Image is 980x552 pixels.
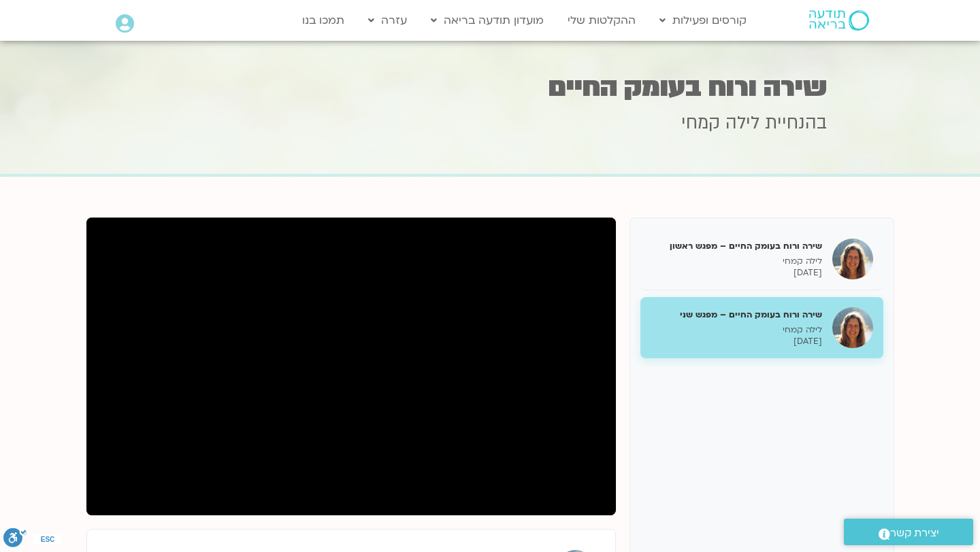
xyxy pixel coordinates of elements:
[765,111,827,135] span: בהנחיית
[651,324,822,336] p: לילה קמחי
[651,240,822,252] h5: שירה ורוח בעומק החיים – מפגש ראשון
[651,309,822,321] h5: שירה ורוח בעומק החיים – מפגש שני
[361,7,414,33] a: עזרה
[295,7,351,33] a: תמכו בנו
[832,239,873,279] img: שירה ורוח בעומק החיים – מפגש ראשון
[651,256,822,267] p: לילה קמחי
[424,7,551,33] a: מועדון תודעה בריאה
[844,519,973,545] a: יצירת קשר
[651,336,822,347] p: [DATE]
[651,267,822,279] p: [DATE]
[809,10,869,31] img: תודעה בריאה
[832,307,873,348] img: שירה ורוח בעומק החיים – מפגש שני
[653,7,753,33] a: קורסים ופעילות
[153,74,827,101] h1: שירה ורוח בעומק החיים
[890,524,939,542] span: יצירת קשר
[561,7,642,33] a: ההקלטות שלי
